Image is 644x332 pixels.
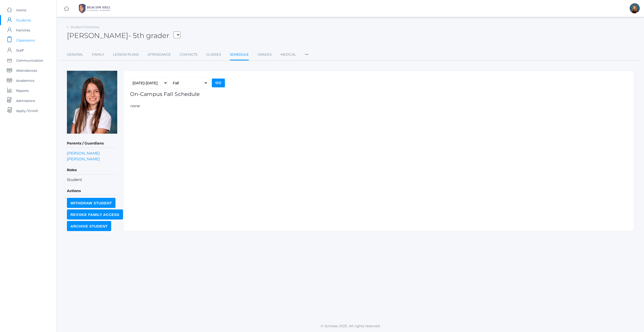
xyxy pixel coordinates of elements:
li: Student [67,177,117,183]
span: Admissions [16,96,35,106]
input: Revoke Family Access [67,209,123,219]
a: [PERSON_NAME] [67,156,100,162]
p: © Scholae 2025. All rights reserved. [57,323,644,328]
img: Grace Carpenter [67,71,117,134]
span: Communication [16,55,43,65]
span: - 5th grader [128,31,169,40]
h5: Roles [67,166,117,174]
h2: [PERSON_NAME] [67,32,180,40]
span: Families [16,25,30,35]
input: Archive Student [67,221,111,231]
img: BHCALogos-05-308ed15e86a5a0abce9b8dd61676a3503ac9727e845dece92d48e8588c001991.png [76,2,113,15]
h5: Parents / Guardians [67,139,117,148]
a: Grades [258,50,272,60]
span: Classrooms [16,35,35,45]
h1: On-Campus Fall Schedule [130,91,627,97]
span: Reports [16,86,29,96]
a: Contacts [180,50,197,60]
a: Family [92,50,104,60]
div: Lindsay Leeds [630,3,640,13]
span: Home [16,5,26,15]
a: Lesson Plans [113,50,139,60]
a: [PERSON_NAME] [67,150,100,156]
a: Attendance [148,50,171,60]
span: Apply / Enroll [16,106,38,116]
span: Students [16,15,31,25]
input: Go [212,79,225,87]
em: none [130,103,627,109]
span: Staff [16,45,23,55]
span: Academics [16,76,34,86]
span: Attendances [16,65,37,76]
h5: Actions [67,187,117,195]
a: Student Directory [70,25,99,29]
a: Classes [206,50,221,60]
a: General [67,50,83,60]
input: Withdraw Student [67,198,115,208]
a: Medical [280,50,296,60]
a: Schedule [230,50,249,60]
